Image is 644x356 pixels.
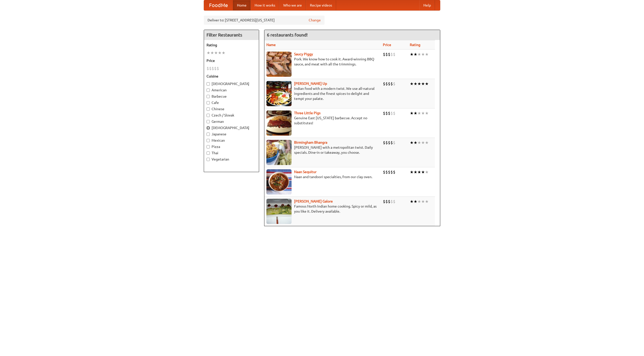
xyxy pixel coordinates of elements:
[390,169,393,175] li: $
[294,82,327,86] a: [PERSON_NAME] Up
[385,110,388,116] li: $
[393,140,395,145] li: $
[207,132,256,137] label: Japanese
[266,81,292,106] img: curryup.jpg
[207,113,256,118] label: Czech / Slovak
[410,52,414,57] li: ★
[204,30,259,40] h4: Filter Restaurants
[306,0,336,10] a: Recipe videos
[207,119,256,124] label: German
[207,150,256,155] label: Thai
[393,169,395,175] li: $
[294,140,327,144] a: Birmingham Bhangra
[207,100,256,105] label: Cafe
[309,18,321,23] a: Change
[266,115,379,126] p: Genuine East [US_STATE] barbecue. Accept no substitutes!
[425,169,429,175] li: ★
[207,81,256,86] label: [DEMOGRAPHIC_DATA]
[383,140,385,145] li: $
[214,50,218,56] li: ★
[207,82,210,86] input: [DEMOGRAPHIC_DATA]
[417,110,421,116] li: ★
[417,169,421,175] li: ★
[390,140,393,145] li: $
[385,140,388,145] li: $
[414,110,417,116] li: ★
[385,52,388,57] li: $
[421,110,425,116] li: ★
[421,81,425,87] li: ★
[414,81,417,87] li: ★
[388,199,390,204] li: $
[414,169,417,175] li: ★
[207,158,210,161] input: Vegetarian
[207,74,256,79] h5: Cuisine
[417,52,421,57] li: ★
[207,145,210,148] input: Pizza
[393,81,395,87] li: $
[207,88,256,93] label: American
[294,170,316,174] a: Naan Sequitur
[410,81,414,87] li: ★
[207,151,210,155] input: Thai
[294,52,313,56] a: Saucy Piggy
[425,110,429,116] li: ★
[207,89,210,92] input: American
[218,50,222,56] li: ★
[388,110,390,116] li: $
[410,110,414,116] li: ★
[207,157,256,162] label: Vegetarian
[266,199,292,224] img: currygalore.jpg
[207,114,210,117] input: Czech / Slovak
[421,199,425,204] li: ★
[414,140,417,145] li: ★
[425,199,429,204] li: ★
[421,52,425,57] li: ★
[294,111,320,115] b: Three Little Pigs
[207,50,210,56] li: ★
[267,32,308,37] ng-pluralize: 6 restaurants found!
[388,81,390,87] li: $
[204,16,325,25] div: Deliver to: [STREET_ADDRESS][US_STATE]
[383,52,385,57] li: $
[425,140,429,145] li: ★
[266,43,276,47] a: Name
[421,140,425,145] li: ★
[425,52,429,57] li: ★
[266,145,379,155] p: [PERSON_NAME] with a metropolitan twist. Daily specials. Dine-in or takeaway, you choose.
[390,199,393,204] li: $
[279,0,306,10] a: Who we are
[393,110,395,116] li: $
[266,204,379,214] p: Famous North Indian home cooking. Spicy or mild, as you like it. Delivery available.
[217,66,219,71] li: $
[425,81,429,87] li: ★
[266,169,292,194] img: naansequitur.jpg
[410,43,420,47] a: Rating
[385,81,388,87] li: $
[207,107,210,111] input: Chinese
[210,50,214,56] li: ★
[207,126,210,130] input: [DEMOGRAPHIC_DATA]
[207,106,256,111] label: Chinese
[214,66,217,71] li: $
[207,101,210,104] input: Cafe
[410,199,414,204] li: ★
[294,199,333,203] a: [PERSON_NAME] Galore
[390,52,393,57] li: $
[209,66,212,71] li: $
[388,169,390,175] li: $
[417,81,421,87] li: ★
[421,169,425,175] li: ★
[233,0,251,10] a: Home
[414,199,417,204] li: ★
[390,110,393,116] li: $
[207,125,256,130] label: [DEMOGRAPHIC_DATA]
[207,120,210,123] input: German
[388,140,390,145] li: $
[207,66,209,71] li: $
[207,139,210,142] input: Mexican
